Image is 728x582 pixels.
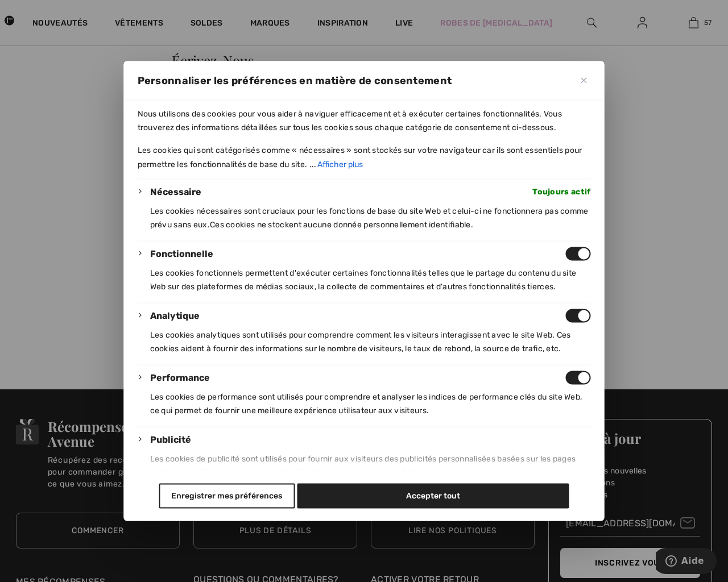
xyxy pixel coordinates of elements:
span: Toujours actif [532,185,590,199]
p: Les cookies fonctionnels permettent d'exécuter certaines fonctionnalités telles que le partage du... [150,267,591,294]
button: Nécessaire [150,185,201,199]
p: Les cookies de performance sont utilisés pour comprendre et analyser les indices de performance c... [150,390,591,418]
span: Aide [26,8,48,18]
button: Fonctionnelle [150,247,213,261]
span: Personnaliser les préférences en matière de consentement [138,74,452,88]
p: Les cookies analytiques sont utilisés pour comprendre comment les visiteurs interagissent avec le... [150,329,591,356]
p: Les cookies nécessaires sont cruciaux pour les fonctions de base du site Web et celui-ci ne fonct... [150,205,591,232]
img: Close [581,78,587,84]
button: Performance [150,371,210,385]
p: Les cookies qui sont catégorisés comme « nécessaires » sont stockés sur votre navigateur car ils ... [138,144,591,172]
p: Nous utilisons des cookies pour vous aider à naviguer efficacement et à exécuter certaines foncti... [138,107,591,135]
button: Fermer [577,74,591,88]
button: Publicité [150,433,191,447]
div: Personnaliser les préférences en matière de consentement [124,61,605,521]
button: Enregistrer mes préférences [159,483,295,508]
input: Désactiver Fonctionnelle [566,247,591,261]
input: Désactiver Performance [566,371,591,385]
button: Afficher plus [317,157,363,172]
button: Analytique [150,309,200,323]
button: Accepter tout [297,483,569,508]
input: Désactiver Analytique [566,309,591,323]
